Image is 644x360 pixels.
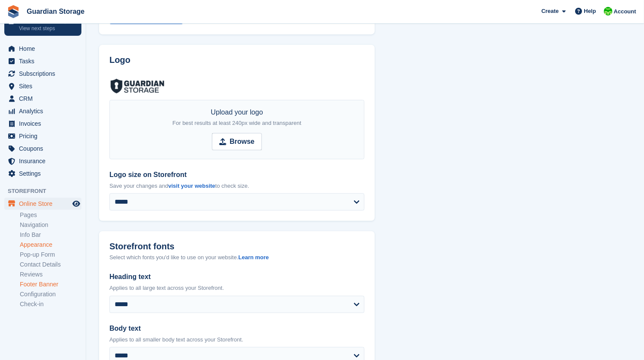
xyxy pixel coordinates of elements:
label: Heading text [109,272,364,282]
img: stora-icon-8386f47178a22dfd0bd8f6a31ec36ba5ce8667c1dd55bd0f319d3a0aa187defe.svg [7,5,20,18]
label: Body text [109,323,364,334]
p: View next steps [19,25,70,32]
span: Settings [19,168,71,180]
span: For best results at least 240px wide and transparent [172,120,301,126]
span: Home [19,43,71,55]
img: guardian-storage-logo.png [109,75,166,97]
label: Logo size on Storefront [109,170,364,180]
span: Tasks [19,55,71,67]
h2: Storefront fonts [109,242,174,251]
input: Browse [212,133,262,150]
a: menu [4,93,81,105]
a: menu [4,68,81,80]
a: menu [4,130,81,142]
a: visit your website [168,183,215,189]
span: Help [584,7,596,16]
h2: Logo [109,55,364,65]
span: Invoices [19,118,71,130]
img: Andrew Kinakin [604,7,613,16]
a: Appearance [20,241,81,249]
a: Pages [20,211,81,219]
span: Analytics [19,105,71,117]
span: Coupons [19,143,71,155]
p: Applies to all large text across your Storefront. [109,284,364,292]
span: Subscriptions [19,68,71,80]
a: Contact Details [20,261,81,269]
div: Select which fonts you'd like to use on your website. [109,253,364,262]
a: Check-in [20,300,81,308]
a: Preview store [71,199,81,209]
a: menu [4,118,81,130]
a: menu [4,105,81,117]
a: Footer Banner [20,280,81,289]
a: Pop-up Form [20,251,81,259]
a: Configuration [20,290,81,298]
a: menu [4,43,81,55]
span: Storefront [8,187,86,196]
span: Pricing [19,130,71,142]
span: Sites [19,80,71,92]
p: Applies to all smaller body text across your Storefront. [109,335,364,344]
a: Guardian Storage [23,4,88,19]
a: Learn more [238,254,269,261]
a: menu [4,80,81,92]
a: Navigation [20,221,81,229]
span: Account [614,7,636,16]
a: Info Bar [20,231,81,239]
a: menu [4,198,81,210]
a: Reviews [20,270,81,279]
span: CRM [19,93,71,105]
a: menu [4,143,81,155]
p: Save your changes and to check size. [109,182,364,190]
span: Insurance [19,155,71,167]
a: menu [4,155,81,167]
span: Online Store [19,198,71,210]
a: Your onboarding View next steps [4,13,81,36]
strong: Browse [230,137,255,147]
div: Upload your logo [172,107,301,128]
a: menu [4,55,81,67]
span: Create [541,7,559,16]
a: menu [4,168,81,180]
